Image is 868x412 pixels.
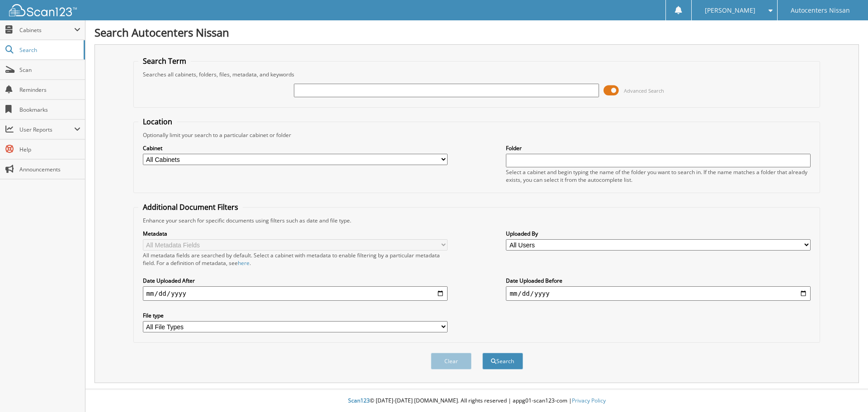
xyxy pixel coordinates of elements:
button: Search [482,353,523,369]
span: Help [19,146,80,153]
div: All metadata fields are searched by default. Select a cabinet with metadata to enable filtering b... [143,251,448,267]
h1: Search Autocenters Nissan [94,25,859,40]
legend: Additional Document Filters [138,202,243,212]
label: Date Uploaded Before [506,277,811,284]
span: [PERSON_NAME] [705,8,755,13]
input: end [506,286,811,301]
span: Bookmarks [19,106,80,114]
label: Cabinet [143,144,448,152]
div: © [DATE]-[DATE] [DOMAIN_NAME]. All rights reserved | appg01-scan123-com | [85,390,868,412]
span: Search [19,46,79,54]
span: Cabinets [19,26,74,34]
span: Scan123 [348,397,370,404]
a: Privacy Policy [572,397,606,404]
span: Announcements [19,166,80,173]
label: Metadata [143,230,448,237]
span: Reminders [19,86,80,94]
div: Select a cabinet and begin typing the name of the folder you want to search in. If the name match... [506,168,811,184]
label: Folder [506,144,811,152]
label: Date Uploaded After [143,277,448,284]
div: Optionally limit your search to a particular cabinet or folder [138,131,816,139]
span: Advanced Search [624,87,664,94]
span: Scan [19,66,80,74]
legend: Search Term [138,56,191,66]
label: Uploaded By [506,230,811,237]
button: Clear [431,353,472,369]
span: Autocenters Nissan [791,8,850,13]
legend: Location [138,117,177,127]
div: Enhance your search for specific documents using filters such as date and file type. [138,217,816,224]
div: Searches all cabinets, folders, files, metadata, and keywords [138,71,816,78]
span: User Reports [19,126,74,133]
img: scan123-logo-white.svg [9,4,77,16]
input: start [143,286,448,301]
label: File type [143,312,448,319]
a: here [238,259,250,267]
